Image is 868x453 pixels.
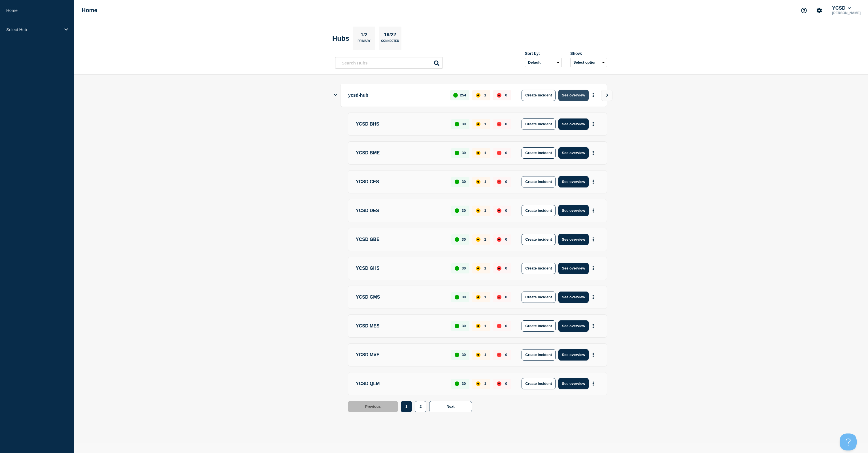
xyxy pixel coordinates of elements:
[462,122,466,126] p: 30
[484,180,486,184] p: 1
[590,321,597,331] button: More actions
[601,90,612,101] button: View
[415,401,426,412] button: 2
[522,320,556,332] button: Create incident
[525,51,562,56] div: Sort by:
[462,324,466,328] p: 30
[505,237,507,241] p: 0
[462,180,466,184] p: 30
[356,118,445,130] p: YCSD BHS
[332,34,349,42] h2: Hubs
[462,237,466,241] p: 30
[455,208,459,213] div: up
[505,180,507,184] p: 0
[476,353,480,357] div: affected
[462,208,466,213] p: 30
[462,151,466,155] p: 30
[522,118,556,130] button: Create incident
[590,148,597,158] button: More actions
[558,118,588,130] button: See overview
[590,119,597,129] button: More actions
[356,176,445,187] p: YCSD CES
[558,292,588,303] button: See overview
[558,349,588,361] button: See overview
[558,263,588,274] button: See overview
[497,266,501,271] div: down
[484,237,486,241] p: 1
[334,93,337,97] button: Show Connected Hubs
[455,151,459,155] div: up
[522,263,556,274] button: Create incident
[505,353,507,357] p: 0
[558,176,588,187] button: See overview
[570,58,607,67] button: Select option
[446,404,454,409] span: Next
[590,234,597,245] button: More actions
[484,324,486,328] p: 1
[356,292,445,303] p: YCSD GMS
[455,237,459,242] div: up
[381,39,399,45] p: Connected
[831,5,852,11] button: YCSD
[6,27,61,32] p: Select Hub
[558,378,588,389] button: See overview
[462,295,466,299] p: 30
[484,295,486,299] p: 1
[476,208,480,213] div: affected
[558,147,588,159] button: See overview
[476,266,480,271] div: affected
[484,381,486,386] p: 1
[453,93,458,98] div: up
[590,292,597,302] button: More actions
[590,378,597,389] button: More actions
[558,90,588,101] button: See overview
[522,176,556,187] button: Create incident
[476,295,480,299] div: affected
[359,32,370,39] p: 1/2
[497,324,501,328] div: down
[497,295,501,299] div: down
[356,263,445,274] p: YCSD GHS
[590,263,597,273] button: More actions
[798,5,810,16] button: Support
[522,205,556,216] button: Create incident
[497,151,501,155] div: down
[356,147,445,159] p: YCSD BME
[484,122,486,126] p: 1
[505,295,507,299] p: 0
[484,266,486,270] p: 1
[455,180,459,184] div: up
[462,266,466,270] p: 30
[590,350,597,360] button: More actions
[590,205,597,216] button: More actions
[348,90,444,101] p: ycsd-hub
[82,7,97,14] h1: Home
[476,151,480,155] div: affected
[497,237,501,242] div: down
[455,266,459,271] div: up
[356,234,445,245] p: YCSD GBE
[505,122,507,126] p: 0
[365,404,381,409] span: Previous
[476,93,480,98] div: affected
[558,320,588,332] button: See overview
[356,205,445,216] p: YCSD DES
[505,324,507,328] p: 0
[497,208,501,213] div: down
[497,381,501,386] div: down
[429,401,472,412] button: Next
[455,324,459,328] div: up
[356,378,445,389] p: YCSD QLM
[558,234,588,245] button: See overview
[522,234,556,245] button: Create incident
[382,32,398,39] p: 19/22
[497,93,501,98] div: down
[462,353,466,357] p: 30
[476,324,480,328] div: affected
[590,90,597,100] button: More actions
[455,381,459,386] div: up
[522,90,556,101] button: Create incident
[505,381,507,386] p: 0
[335,57,443,69] input: Search Hubs
[455,295,459,299] div: up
